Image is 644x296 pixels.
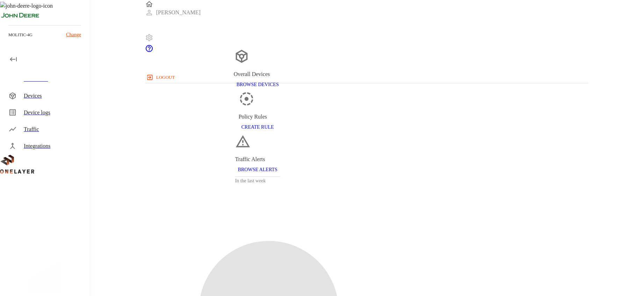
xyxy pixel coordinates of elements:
[156,8,201,17] p: [PERSON_NAME]
[235,164,280,176] button: BROWSE ALERTS
[145,72,178,83] button: logout
[239,121,277,134] button: CREATE RULE
[239,113,277,121] div: Policy Rules
[235,166,280,172] a: BROWSE ALERTS
[235,177,280,185] h3: In the last week
[239,124,277,130] a: CREATE RULE
[145,48,153,54] span: Support Portal
[145,72,589,83] a: logout
[234,78,282,91] button: BROWSE DEVICES
[145,48,153,54] a: onelayer-support
[235,155,280,164] div: Traffic Alerts
[234,81,282,87] a: BROWSE DEVICES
